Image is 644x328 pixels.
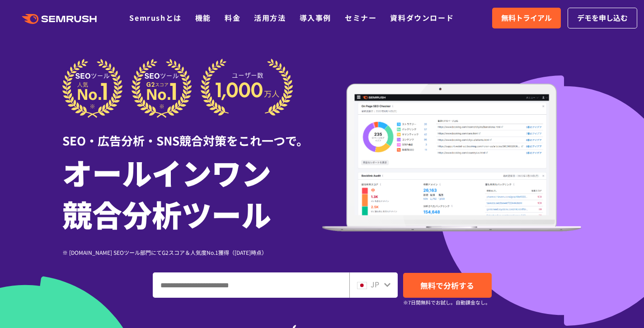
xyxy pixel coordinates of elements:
a: デモを申し込む [568,8,637,28]
a: Semrushとは [129,12,181,23]
a: 活用方法 [254,12,286,23]
a: セミナー [345,12,376,23]
span: デモを申し込む [577,12,628,24]
div: SEO・広告分析・SNS競合対策をこれ一つで。 [62,118,322,149]
span: JP [371,279,379,290]
a: 資料ダウンロード [390,12,454,23]
small: ※7日間無料でお試し。自動課金なし。 [403,298,490,307]
a: 導入事例 [300,12,331,23]
span: 無料で分析する [420,280,474,291]
a: 無料で分析する [403,273,492,298]
a: 機能 [195,12,211,23]
span: 無料トライアル [501,12,552,24]
a: 無料トライアル [492,8,561,28]
a: 料金 [225,12,240,23]
div: ※ [DOMAIN_NAME] SEOツール部門にてG2スコア＆人気度No.1獲得（[DATE]時点） [62,248,322,257]
h1: オールインワン 競合分析ツール [62,151,322,234]
input: ドメイン、キーワードまたはURLを入力してください [153,273,349,297]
